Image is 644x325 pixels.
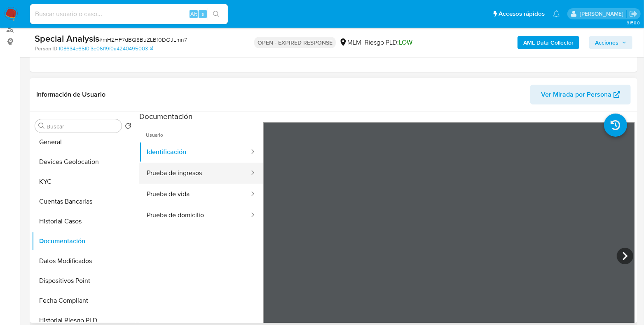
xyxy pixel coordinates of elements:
[38,123,45,129] button: Buscar
[59,45,153,52] a: f08634e65f0f3e06f19f0a4240495003
[32,192,135,211] button: Cuentas Bancarias
[518,36,579,49] button: AML Data Collector
[32,271,135,291] button: Dispositivos Point
[35,45,57,52] b: Person ID
[365,38,412,47] span: Riesgo PLD:
[254,37,336,48] p: OPEN - EXPIRED RESPONSE
[530,85,631,104] button: Ver Mirada por Persona
[627,19,640,26] span: 3.158.0
[32,132,135,152] button: General
[36,90,105,99] h1: Información de Usuario
[595,36,618,49] span: Acciones
[499,9,545,18] span: Accesos rápidos
[35,32,99,45] b: Special Analysis
[99,36,187,44] span: # mHZHF7dBQ8BuZLBf0DOJLmn7
[399,38,412,47] span: LOW
[32,291,135,311] button: Fecha Compliant
[580,10,626,18] p: carlos.soto@mercadolibre.com.mx
[30,9,228,19] input: Buscar usuario o caso...
[32,231,135,251] button: Documentación
[339,38,361,47] div: MLM
[125,123,131,132] button: Volver al orden por defecto
[32,211,135,231] button: Historial Casos
[190,10,197,18] span: Alt
[589,36,632,49] button: Acciones
[32,251,135,271] button: Datos Modificados
[553,10,560,17] a: Notificaciones
[32,172,135,192] button: KYC
[208,8,225,20] button: search-icon
[629,9,638,18] a: Salir
[201,10,204,18] span: s
[541,85,611,104] span: Ver Mirada por Persona
[47,123,118,130] input: Buscar
[523,36,574,49] b: AML Data Collector
[32,152,135,172] button: Devices Geolocation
